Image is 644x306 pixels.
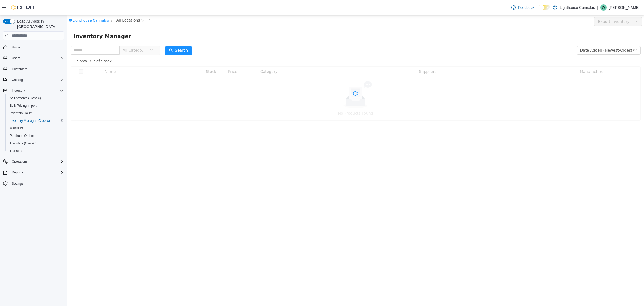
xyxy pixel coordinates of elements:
button: Home [1,43,66,51]
button: Reports [10,169,25,176]
span: Feedback [518,5,534,10]
span: Catalog [12,78,23,82]
button: Purchase Orders [5,132,66,140]
button: Settings [1,179,66,187]
span: Settings [12,182,23,186]
a: Customers [10,66,30,72]
p: | [597,4,598,11]
span: Reports [10,169,64,176]
p: Lighthouse Cannabis [560,4,595,11]
i: icon: down [567,33,570,37]
span: Bulk Pricing Import [8,102,64,109]
button: Transfers [5,147,66,155]
span: Catalog [10,77,64,83]
p: [PERSON_NAME] [609,4,640,11]
span: Users [12,56,20,60]
span: Users [10,55,64,61]
span: Operations [12,159,28,164]
span: Customers [12,67,27,71]
span: Reports [12,170,23,175]
a: Inventory Manager (Classic) [8,118,52,124]
iframe: To enrich screen reader interactions, please activate Accessibility in Grammarly extension settings [67,15,644,306]
span: Load All Apps in [GEOGRAPHIC_DATA] [15,19,64,29]
button: Operations [10,158,30,165]
span: Inventory Count [10,111,32,115]
span: JY [602,4,605,11]
a: Home [10,44,23,51]
button: Manifests [5,124,66,132]
button: Transfers (Classic) [5,140,66,147]
button: Reports [1,169,66,176]
button: Users [1,54,66,62]
button: Inventory [1,87,66,94]
span: Home [12,45,20,49]
span: Inventory Manager (Classic) [10,119,50,123]
button: Customers [1,65,66,73]
button: Inventory Count [5,109,66,117]
span: Purchase Orders [10,134,34,138]
span: Manifests [10,126,23,130]
span: Inventory [10,87,64,94]
button: Adjustments (Classic) [5,94,66,102]
button: Catalog [10,77,25,83]
i: icon: down [83,33,86,37]
button: Inventory [10,87,27,94]
span: Adjustments (Classic) [10,96,41,100]
a: Adjustments (Classic) [8,95,43,101]
span: Inventory Manager (Classic) [8,118,64,124]
img: Cova [11,5,35,10]
div: Jessie Yao [600,4,607,11]
span: Show Out of Stock [8,44,47,48]
a: Settings [10,180,25,187]
span: Operations [10,158,64,165]
nav: Complex example [3,41,64,201]
a: Purchase Orders [8,133,36,139]
a: Transfers (Classic) [8,140,39,147]
a: Inventory Count [8,110,35,116]
span: Home [10,44,64,51]
span: Inventory Count [8,110,64,116]
span: Transfers [10,149,23,153]
span: Transfers [8,148,64,154]
input: Dark Mode [539,5,550,10]
span: Adjustments (Classic) [8,95,64,101]
span: Transfers (Classic) [10,141,36,145]
span: Settings [10,180,64,187]
span: Transfers (Classic) [8,140,64,147]
div: Date Added (Newest-Oldest) [513,31,567,39]
button: icon: searchSearch [98,31,125,40]
span: Inventory [12,88,25,93]
a: Manifests [8,125,25,131]
a: Transfers [8,148,25,154]
a: Bulk Pricing Import [8,102,39,109]
button: Bulk Pricing Import [5,102,66,109]
button: Operations [1,158,66,165]
span: Purchase Orders [8,133,64,139]
span: Manifests [8,125,64,131]
a: Feedback [509,2,536,13]
span: Bulk Pricing Import [10,104,37,108]
button: Inventory Manager (Classic) [5,117,66,124]
button: Catalog [1,76,66,84]
span: Customers [10,66,64,72]
button: Users [10,55,22,61]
